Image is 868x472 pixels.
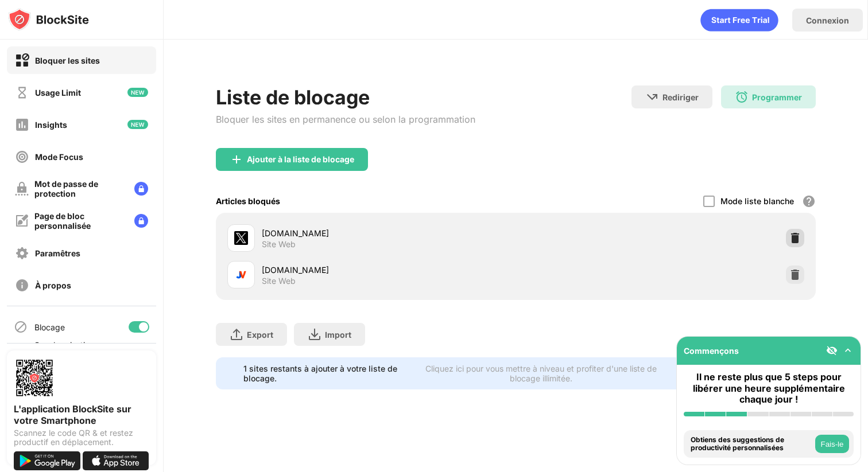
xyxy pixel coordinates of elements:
[14,451,80,470] img: get-it-on-google-play.svg
[243,364,407,383] div: 1 sites restants à ajouter à votre liste de blocage.
[691,436,812,453] div: Obtiens des suggestions de productivité personnalisées
[8,8,89,31] img: logo-blocksite.svg
[752,92,802,102] div: Programmer
[234,268,248,282] img: favicons
[262,239,296,249] div: Site Web
[14,403,149,426] div: L'application BlockSite sur votre Smartphone
[34,340,94,369] div: Synchronisation avec d'autres appareils
[14,428,149,447] div: Scannez le code QR & et restez productif en déplacement.
[35,88,81,97] div: Usage Limit
[14,357,55,399] img: options-page-qr-code.png
[15,85,29,100] img: time-usage-off.svg
[15,278,29,292] img: about-off.svg
[216,85,475,109] div: Liste de blocage
[662,92,699,102] div: Rediriger
[35,280,71,290] div: À propos
[15,150,29,164] img: focus-off.svg
[247,155,354,164] div: Ajouter à la liste de blocage
[216,114,475,125] div: Bloquer les sites en permanence ou selon la programmation
[83,451,149,470] img: download-on-the-app-store.svg
[15,118,29,132] img: insights-off.svg
[15,214,29,228] img: customize-block-page-off.svg
[35,152,83,162] div: Mode Focus
[35,248,80,258] div: Paramêtres
[806,15,849,25] div: Connexion
[247,330,273,340] div: Export
[34,322,65,332] div: Blocage
[15,182,29,196] img: password-protection-off.svg
[842,345,854,356] img: omni-setup-toggle.svg
[15,53,29,68] img: block-on.svg
[34,211,125,231] div: Page de bloc personnalisée
[826,345,838,356] img: eye-not-visible.svg
[14,320,28,334] img: blocking-icon.svg
[35,120,67,130] div: Insights
[720,196,794,206] div: Mode liste blanche
[684,346,739,356] div: Commençons
[413,364,669,383] div: Cliquez ici pour vous mettre à niveau et profiter d'une liste de blocage illimitée.
[35,56,100,65] div: Bloquer les sites
[127,120,148,129] img: new-icon.svg
[684,372,854,405] div: Il ne reste plus que 5 steps pour libérer une heure supplémentaire chaque jour !
[134,182,148,196] img: lock-menu.svg
[262,227,516,239] div: [DOMAIN_NAME]
[262,276,296,286] div: Site Web
[815,435,849,453] button: Fais-le
[216,196,280,206] div: Articles bloqués
[700,9,778,32] div: animation
[15,246,29,260] img: settings-off.svg
[134,214,148,228] img: lock-menu.svg
[234,231,248,245] img: favicons
[262,264,516,276] div: [DOMAIN_NAME]
[34,179,125,198] div: Mot de passe de protection
[325,330,351,340] div: Import
[127,88,148,97] img: new-icon.svg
